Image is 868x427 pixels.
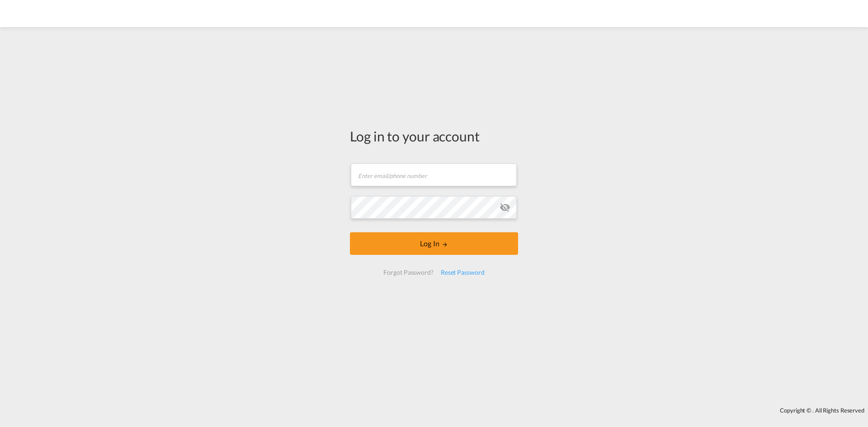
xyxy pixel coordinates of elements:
input: Enter email/phone number [351,164,517,186]
md-icon: icon-eye-off [500,202,510,213]
div: Log in to your account [350,127,518,145]
button: LOGIN [350,232,518,255]
div: Reset Password [437,264,488,281]
div: Forgot Password? [380,264,437,281]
